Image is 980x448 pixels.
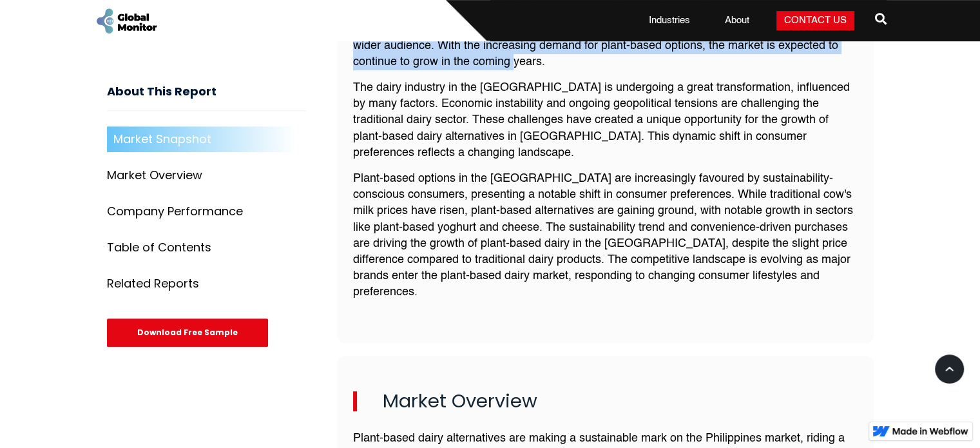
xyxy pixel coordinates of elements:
[113,133,211,146] div: Market Snapshot
[776,11,854,30] a: Contact Us
[94,6,159,35] a: home
[107,163,306,189] a: Market Overview
[107,319,268,347] div: Download Free Sample
[107,242,211,255] div: Table of Contents
[892,427,968,435] img: Made in Webflow
[107,85,306,112] h3: About This Report
[353,80,858,161] p: The dairy industry in the [GEOGRAPHIC_DATA] is undergoing a great transformation, influenced by m...
[875,8,887,34] a: 
[875,10,887,28] span: 
[107,170,202,182] div: Market Overview
[107,271,306,297] a: Related Reports
[107,127,306,153] a: Market Snapshot
[717,14,757,27] a: About
[107,199,306,225] a: Company Performance
[107,206,243,219] div: Company Performance
[107,235,306,261] a: Table of Contents
[353,171,858,301] p: Plant-based options in the [GEOGRAPHIC_DATA] are increasingly favoured by sustainability-consciou...
[641,14,698,27] a: Industries
[107,278,199,291] div: Related Reports
[353,391,858,412] h2: Market Overview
